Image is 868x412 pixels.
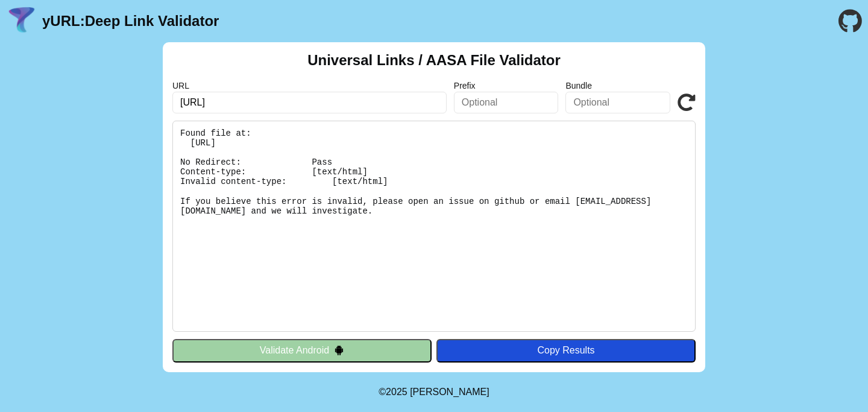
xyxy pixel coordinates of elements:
footer: © [379,372,489,412]
a: Michael Ibragimchayev's Personal Site [410,387,489,397]
label: Prefix [454,81,559,90]
label: Bundle [565,81,670,90]
label: URL [172,81,447,90]
pre: Found file at: [URL] No Redirect: Pass Content-type: [text/html] Invalid content-type: [text/html... [172,121,696,332]
div: Copy Results [442,345,690,356]
button: Validate Android [172,339,432,362]
span: 2025 [386,387,407,397]
img: yURL Logo [6,5,37,37]
img: droidIcon.svg [334,345,344,355]
input: Optional [565,92,670,113]
button: Copy Results [436,339,696,362]
input: Optional [454,92,559,113]
input: Required [172,92,447,113]
h2: Universal Links / AASA File Validator [307,52,561,69]
a: yURL:Deep Link Validator [42,13,219,30]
